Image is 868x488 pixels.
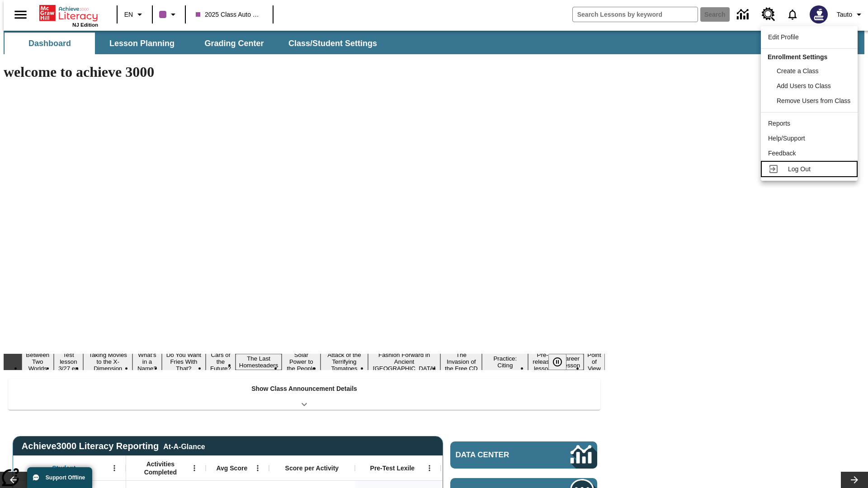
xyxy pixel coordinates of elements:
[768,53,827,61] span: Enrollment Settings
[777,82,831,89] span: Add Users to Class
[777,67,819,75] span: Create a Class
[788,165,811,173] span: Log Out
[4,7,132,15] body: Maximum 600 characters Press Escape to exit toolbar Press Alt + F10 to reach toolbar
[768,150,796,157] span: Feedback
[768,135,805,142] span: Help/Support
[768,33,799,41] span: Edit Profile
[768,120,790,127] span: Reports
[777,97,850,104] span: Remove Users from Class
